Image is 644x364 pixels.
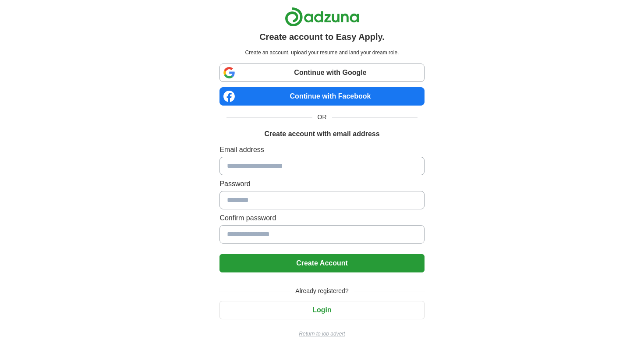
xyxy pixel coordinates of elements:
a: Continue with Google [219,64,424,82]
label: Confirm password [219,213,424,223]
a: Login [219,306,424,314]
label: Password [219,179,424,189]
button: Create Account [219,254,424,272]
h1: Create account with email address [264,129,379,139]
a: Return to job advert [219,330,424,338]
button: Login [219,301,424,319]
span: Already registered? [290,286,354,296]
h1: Create account to Easy Apply. [259,30,385,43]
p: Create an account, upload your resume and land your dream role. [221,49,422,57]
img: Adzuna logo [285,7,359,27]
a: Continue with Facebook [219,87,424,106]
span: OR [312,113,332,122]
label: Email address [219,145,424,155]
